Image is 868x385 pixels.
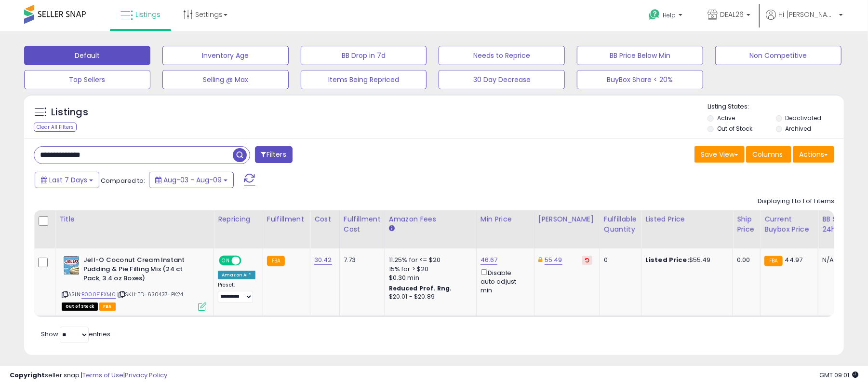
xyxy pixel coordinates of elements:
div: Clear All Filters [34,123,77,132]
span: 44.97 [785,255,803,264]
small: FBA [764,256,782,266]
div: N/A [822,256,854,264]
span: Aug-03 - Aug-09 [163,175,222,185]
img: 41jsg9qw5HL._SL40_.jpg [62,256,81,275]
div: Fulfillment [267,214,306,224]
b: Listed Price: [645,255,689,264]
label: Out of Stock [717,124,752,133]
span: Hi [PERSON_NAME] [778,10,836,19]
button: Last 7 Days [35,172,99,188]
div: Amazon AI * [218,271,255,279]
button: Filters [255,146,293,163]
b: Reduced Prof. Rng. [389,284,452,292]
div: BB Share 24h. [822,214,857,234]
i: Get Help [648,9,660,21]
div: seller snap | | [10,371,167,380]
div: Displaying 1 to 1 of 1 items [758,197,834,206]
button: Non Competitive [715,46,841,65]
label: Active [717,114,735,122]
strong: Copyright [10,371,45,380]
small: Amazon Fees. [389,224,395,233]
div: $20.01 - $20.89 [389,293,469,301]
button: Selling @ Max [162,70,289,89]
small: FBA [267,256,285,266]
h5: Listings [51,106,88,119]
button: Top Sellers [24,70,150,89]
a: 46.67 [481,255,498,265]
div: Fulfillable Quantity [604,214,637,234]
div: 11.25% for <= $20 [389,256,469,264]
label: Deactivated [786,114,822,122]
button: Default [24,46,150,65]
div: Min Price [481,214,530,224]
span: FBA [99,302,116,311]
span: Columns [752,150,783,159]
div: Listed Price [645,214,729,224]
a: Help [641,1,692,31]
div: Title [59,214,210,224]
span: All listings that are currently out of stock and unavailable for purchase on Amazon [62,302,98,311]
div: [PERSON_NAME] [538,214,596,224]
span: OFF [240,257,255,265]
label: Archived [786,124,812,133]
b: Jell-O Coconut Cream Instant Pudding & Pie Filling Mix (24 ct Pack, 3.4 oz Boxes) [83,256,200,285]
a: 30.42 [314,255,332,265]
span: Last 7 Days [49,175,87,185]
span: ON [220,257,232,265]
button: Aug-03 - Aug-09 [149,172,234,188]
a: 55.49 [545,255,562,265]
div: 0.00 [737,256,753,264]
div: 15% for > $20 [389,265,469,274]
div: 7.73 [344,256,377,264]
span: Show: entries [41,330,110,339]
button: BB Price Below Min [577,46,703,65]
span: DEAL26 [720,10,744,19]
a: Terms of Use [82,371,123,380]
div: Current Buybox Price [764,214,814,234]
div: Preset: [218,282,255,303]
button: BuyBox Share < 20% [577,70,703,89]
div: $55.49 [645,256,725,264]
div: Fulfillment Cost [344,214,381,234]
a: Hi [PERSON_NAME] [766,10,843,31]
button: Needs to Reprice [439,46,565,65]
span: Listings [135,10,160,19]
p: Listing States: [708,102,844,111]
span: Help [663,11,676,19]
div: Disable auto adjust min [481,267,527,295]
div: Repricing [218,214,259,224]
span: Compared to: [101,176,145,185]
div: 0 [604,256,634,264]
span: 2025-08-17 09:01 GMT [819,371,858,380]
div: Ship Price [737,214,756,234]
button: BB Drop in 7d [301,46,427,65]
div: Cost [314,214,335,224]
button: 30 Day Decrease [439,70,565,89]
a: Privacy Policy [125,371,167,380]
a: B000E1FXM0 [81,290,116,299]
button: Items Being Repriced [301,70,427,89]
button: Inventory Age [162,46,289,65]
div: Amazon Fees [389,214,472,224]
button: Columns [746,146,791,163]
div: $0.30 min [389,274,469,282]
button: Save View [694,146,745,163]
span: | SKU: TD-630437-PK24 [117,290,184,298]
button: Actions [793,146,834,163]
div: ASIN: [62,256,206,309]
